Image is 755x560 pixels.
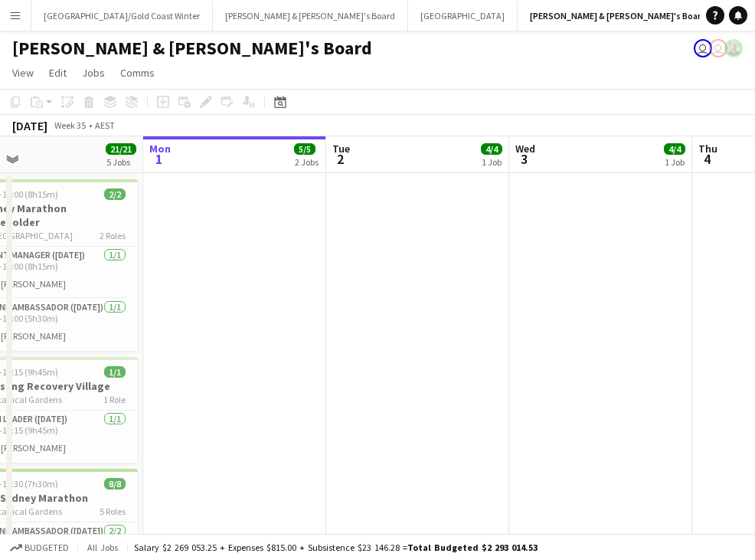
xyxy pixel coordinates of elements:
[82,66,105,80] span: Jobs
[120,66,155,80] span: Comms
[515,142,535,156] span: Wed
[12,118,47,133] div: [DATE]
[147,150,171,168] span: 1
[481,143,502,155] span: 4/4
[407,542,538,553] span: Total Budgeted $2 293 014.53
[295,156,319,168] div: 2 Jobs
[49,66,67,80] span: Edit
[84,542,121,553] span: All jobs
[664,143,685,155] span: 4/4
[95,120,115,131] div: AEST
[694,39,712,57] app-user-avatar: Jenny Tu
[698,142,717,156] span: Thu
[31,1,213,31] button: [GEOGRAPHIC_DATA]/Gold Coast Winter
[100,230,126,241] span: 2 Roles
[482,156,502,168] div: 1 Job
[696,150,717,168] span: 4
[213,1,408,31] button: [PERSON_NAME] & [PERSON_NAME]'s Board
[709,39,727,57] app-user-avatar: Jenny Tu
[8,539,71,556] button: Budgeted
[103,394,126,405] span: 1 Role
[104,188,126,200] span: 2/2
[513,150,535,168] span: 3
[100,506,126,517] span: 5 Roles
[724,39,743,57] app-user-avatar: Neil Burton
[6,63,40,83] a: View
[104,478,126,490] span: 8/8
[12,37,372,60] h1: [PERSON_NAME] & [PERSON_NAME]'s Board
[518,1,719,31] button: [PERSON_NAME] & [PERSON_NAME]'s Board
[665,156,685,168] div: 1 Job
[43,63,73,83] a: Edit
[330,150,350,168] span: 2
[332,142,350,156] span: Tue
[12,66,34,80] span: View
[106,156,136,168] div: 5 Jobs
[25,542,69,553] span: Budgeted
[76,63,111,83] a: Jobs
[114,63,161,83] a: Comms
[149,142,171,156] span: Mon
[106,143,136,155] span: 21/21
[134,542,538,553] div: Salary $2 269 053.25 + Expenses $815.00 + Subsistence $23 146.28 =
[51,120,89,131] span: Week 35
[294,143,315,155] span: 5/5
[408,1,518,31] button: [GEOGRAPHIC_DATA]
[104,366,126,378] span: 1/1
